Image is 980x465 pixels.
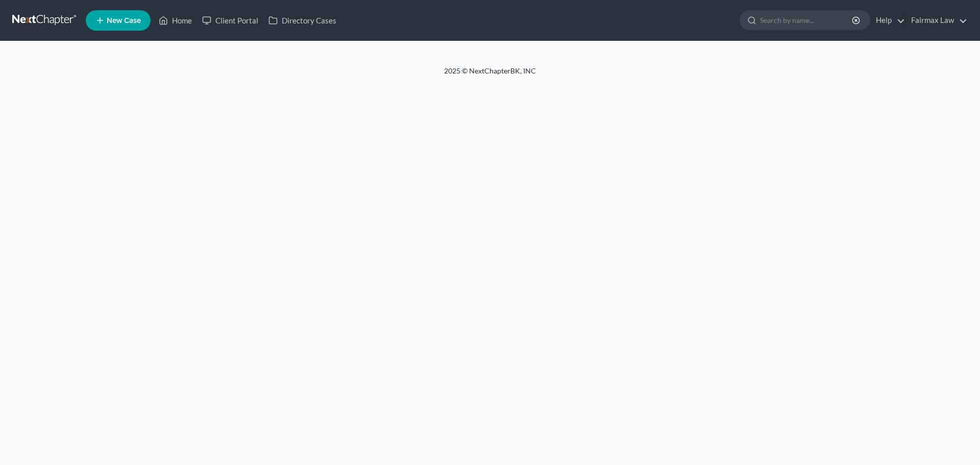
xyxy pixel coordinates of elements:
[199,66,781,84] div: 2025 © NextChapterBK, INC
[263,11,341,30] a: Directory Cases
[107,17,141,25] span: New Case
[906,11,967,30] a: Fairmax Law
[197,11,263,30] a: Client Portal
[871,11,905,30] a: Help
[760,11,853,30] input: Search by name...
[154,11,197,30] a: Home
